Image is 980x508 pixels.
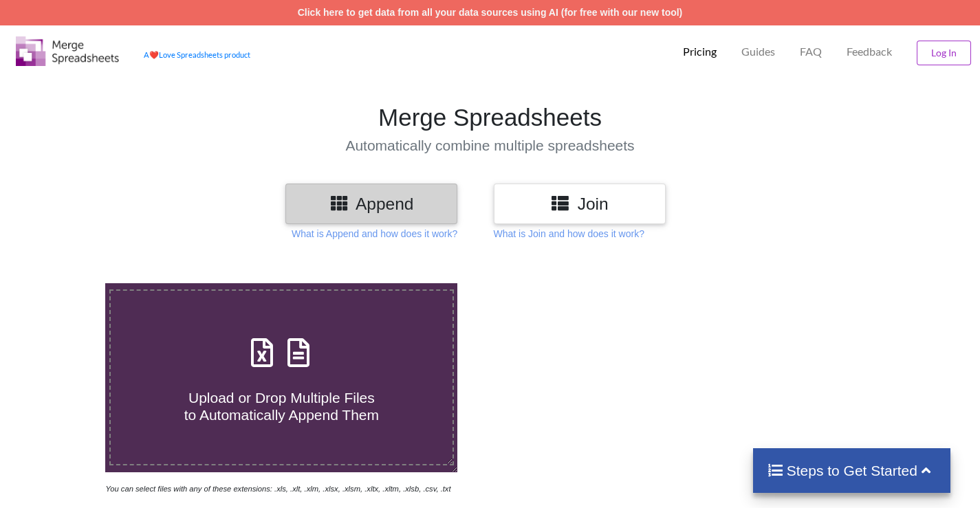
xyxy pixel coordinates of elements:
[105,485,450,493] i: You can select files with any of these extensions: .xls, .xlt, .xlm, .xlsx, .xlsm, .xltx, .xltm, ...
[149,50,159,59] span: heart
[298,7,683,18] a: Click here to get data from all your data sources using AI (for free with our new tool)
[800,45,822,59] p: FAQ
[296,194,447,214] h3: Append
[16,36,119,66] img: Logo.png
[494,227,644,241] p: What is Join and how does it work?
[683,45,717,59] p: Pricing
[184,390,379,423] span: Upload or Drop Multiple Files to Automatically Append Them
[847,46,892,57] span: Feedback
[767,462,937,479] h4: Steps to Get Started
[741,45,775,59] p: Guides
[292,227,457,241] p: What is Append and how does it work?
[144,50,250,59] a: AheartLove Spreadsheets product
[917,41,971,65] button: Log In
[504,194,655,214] h3: Join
